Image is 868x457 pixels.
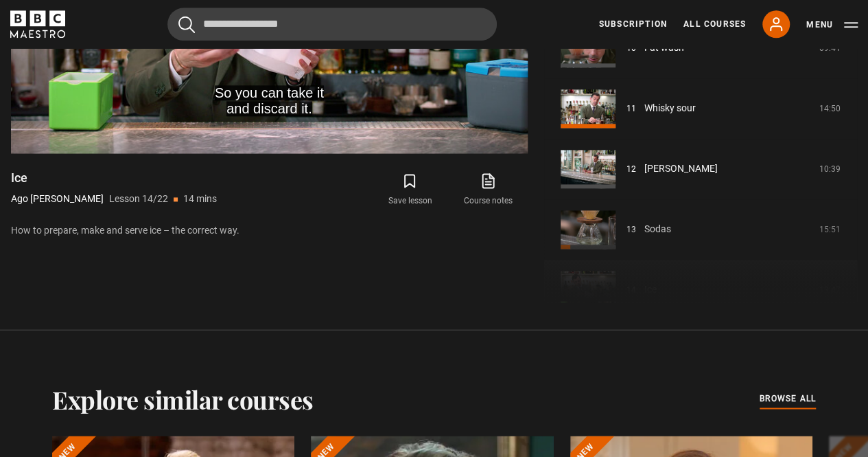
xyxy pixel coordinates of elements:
[109,192,168,206] p: Lesson 14/22
[644,41,684,55] a: Fat wash
[806,18,858,32] button: Toggle navigation
[371,170,449,210] button: Save lesson
[11,223,528,238] p: How to prepare, make and serve ice – the correct way.
[760,392,816,407] a: browse all
[52,385,314,414] h2: Explore similar courses
[183,192,217,206] p: 14 mins
[599,18,667,30] a: Subscription
[167,8,497,41] input: Search
[683,18,746,30] a: All Courses
[449,170,528,210] a: Course notes
[10,10,65,38] svg: BBC Maestro
[178,16,195,33] button: Submit the search query
[11,192,104,206] p: Ago [PERSON_NAME]
[760,392,816,405] span: browse all
[644,101,696,115] a: Whisky sour
[11,170,217,186] h1: Ice
[644,161,718,176] a: [PERSON_NAME]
